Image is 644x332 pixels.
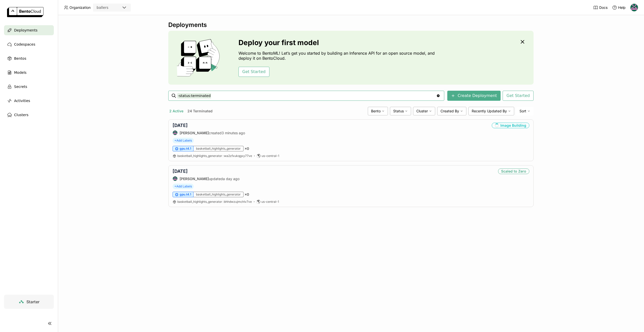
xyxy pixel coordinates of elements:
[180,131,209,135] strong: [PERSON_NAME]
[223,200,223,204] span: :
[173,169,188,174] a: [DATE]
[180,147,191,151] span: gpu.t4.1
[516,107,534,115] div: Sort
[368,107,388,115] div: Bento
[173,176,177,181] img: Harsh Raj
[177,200,252,204] a: basketball_highlights_generator:bhhdwzujmchlv7ve
[173,130,177,135] img: Harsh Raj
[495,123,499,127] i: loading
[180,192,191,196] span: gpu.t4.1
[173,138,194,143] span: +Add Labels
[437,107,466,115] div: Created By
[4,96,54,106] a: Activities
[223,177,239,181] span: a day ago
[245,192,249,197] span: × 0
[413,107,435,115] div: Cluster
[14,41,35,47] span: Codespaces
[180,177,209,181] strong: [PERSON_NAME]
[14,55,26,61] span: Bentos
[14,98,30,104] span: Activities
[7,7,44,17] img: logo
[498,169,529,174] div: Scaled to Zero
[222,131,245,135] span: 3 minutes ago
[4,53,54,63] a: Bentos
[245,146,249,151] span: × 0
[14,27,37,33] span: Deployments
[173,176,239,181] div: updated
[69,5,91,10] span: Organization
[593,5,608,10] a: Docs
[492,123,529,128] div: Image Building
[4,25,54,35] a: Deployments
[416,109,428,113] span: Cluster
[26,299,39,304] span: Starter
[618,5,626,10] span: Help
[468,107,514,115] div: Recently Updated By
[177,154,252,158] span: basketball_highlights_generator wa2zfxukqgxy77ve
[472,109,507,113] span: Recently Updated By
[261,200,279,204] span: us-central-1
[173,130,245,135] div: created
[109,5,109,10] input: Selected ballers.
[14,112,28,118] span: Clusters
[168,21,534,29] div: Deployments
[436,94,440,98] svg: Clear value
[393,109,404,113] span: Status
[262,154,279,158] span: us-central-1
[168,108,184,114] button: 2 Active
[173,184,194,189] span: +Add Labels
[503,91,534,101] button: Get Started
[4,110,54,120] a: Clusters
[14,70,26,76] span: Models
[390,107,411,115] div: Status
[519,109,526,113] span: Sort
[193,192,244,197] div: basketball_highlights_generator
[177,154,252,158] a: basketball_highlights_generator:wa2zfxukqgxy77ve
[238,39,437,47] h3: Deploy your first model
[223,154,223,158] span: :
[612,5,626,10] div: Help
[177,200,252,204] span: basketball_highlights_generator bhhdwzujmchlv7ve
[440,109,459,113] span: Created By
[4,295,54,309] a: Starter
[186,108,214,114] button: 24 Terminated
[4,68,54,78] a: Models
[238,67,269,77] button: Get Started
[14,84,27,90] span: Secrets
[371,109,381,113] span: Bento
[630,4,638,11] img: Harsh Raj
[172,39,226,77] img: cover onboarding
[173,123,188,128] a: [DATE]
[193,146,244,151] div: basketball_highlights_generator
[177,92,436,100] input: Search
[599,5,608,10] span: Docs
[447,91,501,101] button: Create Deployment
[4,39,54,49] a: Codespaces
[4,82,54,92] a: Secrets
[238,51,437,61] p: Welcome to BentoML! Let’s get you started by building an Inference API for an open source model, ...
[97,5,108,10] div: ballers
